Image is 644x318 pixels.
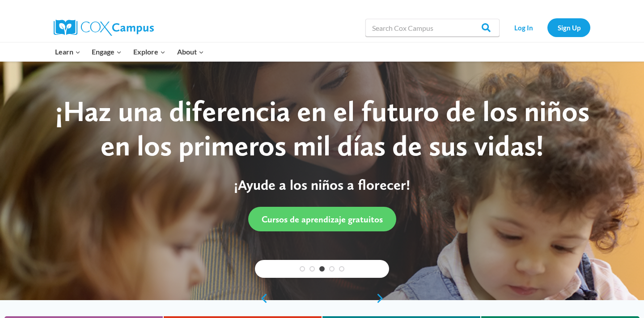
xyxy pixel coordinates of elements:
img: Cox Campus [54,20,154,36]
span: Engage [92,46,122,58]
nav: Secondary Navigation [504,18,590,37]
a: 4 [329,266,335,272]
a: previous [255,293,268,304]
a: 1 [300,266,305,272]
a: 2 [309,266,315,272]
nav: Primary Navigation [49,42,209,61]
span: Cursos de aprendizaje gratuitos [262,214,383,225]
a: Cursos de aprendizaje gratuitos [248,207,396,231]
a: next [376,293,389,304]
span: Learn [55,46,80,58]
a: Log In [504,18,543,37]
div: content slider buttons [255,289,389,307]
span: Explore [133,46,165,58]
span: About [177,46,204,58]
a: Sign Up [547,18,590,37]
div: ¡Haz una diferencia en el futuro de los niños en los primeros mil días de sus vidas! [42,94,602,163]
p: ¡Ayude a los niños a florecer! [42,176,602,193]
a: 5 [339,266,344,272]
input: Search Cox Campus [365,19,500,37]
a: 3 [319,266,325,272]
